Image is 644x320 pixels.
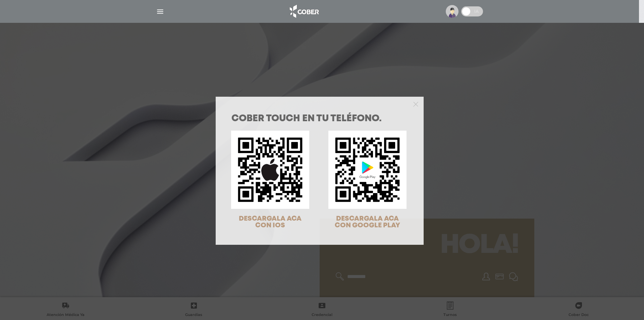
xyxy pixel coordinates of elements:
button: Close [413,101,418,107]
span: DESCARGALA ACA CON GOOGLE PLAY [335,216,400,229]
img: qr-code [328,131,407,209]
img: qr-code [231,131,309,209]
span: DESCARGALA ACA CON IOS [239,216,302,229]
h1: COBER TOUCH en tu teléfono. [231,114,408,124]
